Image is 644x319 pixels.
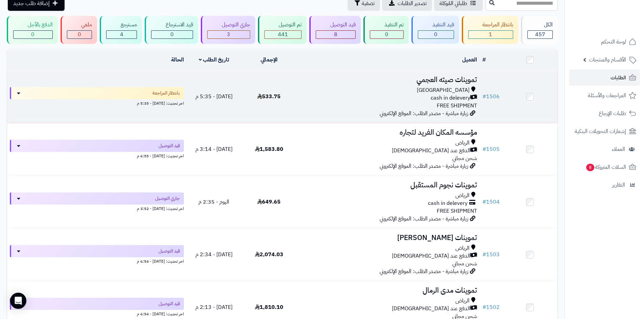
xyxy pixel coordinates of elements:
[159,142,180,149] span: قيد التوصيل
[482,92,500,101] a: #1506
[598,16,638,30] img: logo-2.png
[257,92,281,101] span: 533.75
[171,56,184,64] a: الحالة
[482,56,486,64] a: #
[418,31,454,38] div: 0
[316,31,355,38] div: 8
[482,303,486,311] span: #
[527,21,553,29] div: الكل
[569,141,640,157] a: العملاء
[10,99,184,106] div: اخر تحديث: [DATE] - 5:35 م
[255,303,283,311] span: 1,810.10
[199,56,230,64] a: تاريخ الطلب
[434,30,437,38] span: 0
[14,31,52,38] div: 0
[612,180,625,190] span: التقارير
[159,300,180,307] span: قيد التوصيل
[452,154,477,162] span: شحن مجاني
[227,30,230,38] span: 3
[67,21,92,29] div: ملغي
[417,86,470,94] span: [GEOGRAPHIC_DATA]
[380,215,468,223] span: زيارة مباشرة - مصدر الطلب: الموقع الإلكتروني
[612,144,625,154] span: العملاء
[569,34,640,50] a: لوحة التحكم
[106,31,137,38] div: 4
[155,195,180,202] span: جاري التوصيل
[410,16,460,44] a: قيد التنفيذ 0
[455,297,470,305] span: الرياض
[10,257,184,264] div: اخر تحديث: [DATE] - 6:54 م
[195,303,233,311] span: [DATE] - 2:13 م
[569,177,640,193] a: التقارير
[78,30,81,38] span: 0
[380,267,468,275] span: زيارة مباشرة - مصدر الطلب: الموقع الإلكتروني
[59,16,99,44] a: ملغي 0
[437,102,477,110] span: FREE SHIPMENT
[428,200,468,207] span: cash in delevery
[257,198,281,206] span: 649.65
[10,205,184,212] div: اخر تحديث: [DATE] - 3:52 م
[392,147,470,155] span: الدفع عند [DEMOGRAPHIC_DATA]
[10,293,26,309] div: Open Intercom Messenger
[308,16,362,44] a: قيد التوصيل 8
[588,91,626,100] span: المراجعات والأسئلة
[392,252,470,260] span: الدفع عند [DEMOGRAPHIC_DATA]
[482,145,500,153] a: #1505
[380,109,468,117] span: زيارة مباشرة - مصدر الطلب: الموقع الإلكتروني
[586,162,626,172] span: السلات المتروكة
[370,21,404,29] div: تم التنفيذ
[199,16,257,44] a: جاري التوصيل 3
[195,92,233,101] span: [DATE] - 5:35 م
[460,16,520,44] a: بانتظار المراجعة 1
[10,152,184,159] div: اخر تحديث: [DATE] - 6:55 م
[261,56,278,64] a: الإجمالي
[380,162,468,170] span: زيارة مباشرة - مصدر الطلب: الموقع الإلكتروني
[152,90,180,97] span: بانتظار المراجعة
[601,37,626,47] span: لوحة التحكم
[482,198,500,206] a: #1504
[418,21,454,29] div: قيد التنفيذ
[469,31,513,38] div: 1
[10,310,184,317] div: اخر تحديث: [DATE] - 6:54 م
[278,30,288,38] span: 441
[299,129,477,136] h3: مؤسسه المكان الفريد لتجاره
[482,250,500,259] a: #1503
[120,30,123,38] span: 4
[170,30,174,38] span: 0
[482,92,486,101] span: #
[437,207,477,215] span: FREE SHIPMENT
[257,16,308,44] a: تم التوصيل 441
[159,248,180,255] span: قيد التوصيل
[392,305,470,313] span: الدفع عند [DEMOGRAPHIC_DATA]
[462,56,477,64] a: العميل
[299,181,477,189] h3: تموينات نجوم المستقبل
[370,31,403,38] div: 0
[611,73,626,82] span: الطلبات
[569,87,640,104] a: المراجعات والأسئلة
[195,250,233,259] span: [DATE] - 2:34 م
[265,31,302,38] div: 441
[106,21,137,29] div: مسترجع
[569,123,640,139] a: إشعارات التحويلات البنكية
[151,31,193,38] div: 0
[589,55,626,64] span: الأقسام والمنتجات
[482,145,486,153] span: #
[569,105,640,122] a: طلبات الإرجاع
[482,198,486,206] span: #
[569,159,640,175] a: السلات المتروكة8
[143,16,199,44] a: قيد الاسترجاع 0
[489,30,492,38] span: 1
[334,30,337,38] span: 8
[5,16,59,44] a: الدفع بالآجل 0
[535,30,545,38] span: 457
[482,303,500,311] a: #1502
[452,260,477,268] span: شحن مجاني
[455,192,470,200] span: الرياض
[468,21,514,29] div: بانتظار المراجعة
[208,31,250,38] div: 3
[575,127,626,136] span: إشعارات التحويلات البنكية
[385,30,388,38] span: 0
[207,21,250,29] div: جاري التوصيل
[31,30,34,38] span: 0
[98,16,143,44] a: مسترجع 4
